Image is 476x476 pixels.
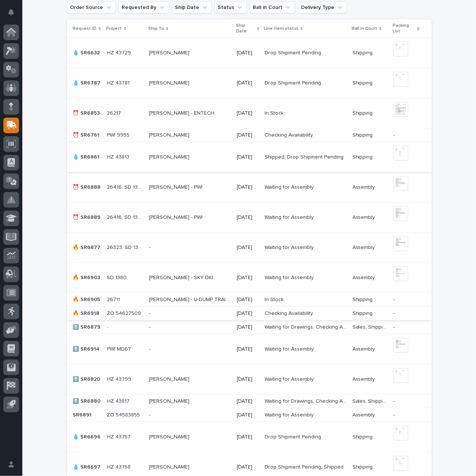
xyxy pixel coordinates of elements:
p: PWI MD67 [107,345,133,352]
p: [PERSON_NAME] - PWI [149,183,204,191]
p: 26711 [107,295,122,303]
p: HZ 43729 [107,48,133,56]
p: [DATE] [237,346,259,352]
p: ⏰ SR6889 [73,213,102,221]
p: - [149,345,152,352]
p: 🔥 SR6903 [73,273,102,281]
tr: ⏰ SR6761⏰ SR6761 PWI 9955PWI 9955 [PERSON_NAME][PERSON_NAME] [DATE]Checking AvailabilityChecking ... [67,128,432,142]
p: Assembly [352,410,377,418]
p: [PERSON_NAME] [149,375,191,383]
button: Notifications [3,4,19,20]
p: Waiting for Drawings, Checking Availability [265,323,348,330]
p: ⬆️ SR6879 [73,323,102,330]
p: HZ 43757 [107,432,132,440]
p: Shipping [352,131,374,138]
p: - [393,412,419,418]
p: [DATE] [237,80,259,86]
tr: 💧 SR6861💧 SR6861 HZ 43813HZ 43813 [PERSON_NAME][PERSON_NAME] [DATE]Shipped, Drop Shipment Pending... [67,142,432,172]
p: [PERSON_NAME] [149,79,191,86]
p: Checking Availability [265,131,314,138]
p: [DATE] [237,324,259,330]
p: Drop Shipment Pending [265,48,323,56]
p: Shipping [352,432,374,440]
tr: 🔥 SR6918🔥 SR6918 ZO 54627509ZO 54627509 -- [DATE]Checking AvailabilityChecking Availability Shipp... [67,307,432,320]
p: [PERSON_NAME] - ENTECH [149,109,216,116]
p: Shipping [352,295,374,303]
p: Shipping [352,153,374,160]
p: Shipping [352,463,374,470]
p: Waiting for Assembly [265,345,315,352]
p: Waiting for Assembly [265,183,315,191]
p: Packing List [393,22,415,35]
p: 💧 SR6696 [73,432,102,440]
p: Shipping [352,309,374,317]
p: Sales, Shipping [352,397,389,405]
p: ⬆️ SR6820 [73,375,102,383]
p: - [393,132,419,138]
p: ZO 54627509 [107,309,143,317]
p: 💧 SR6632 [73,48,102,56]
p: Project [106,25,122,33]
p: Shipped, Drop Shipment Pending [265,153,345,160]
p: HZ 43758 [107,463,132,470]
p: 26217 [107,109,123,116]
tr: ⏰ SR6889⏰ SR6889 26416, SD 137926416, SD 1379 [PERSON_NAME] - PWI[PERSON_NAME] - PWI [DATE]Waitin... [67,202,432,233]
p: Waiting for Assembly [265,375,315,383]
p: [DATE] [237,132,259,138]
p: 💧 SR6787 [73,79,102,86]
p: [PERSON_NAME] [149,131,191,138]
p: [DATE] [237,110,259,116]
tr: 💧 SR6787💧 SR6787 HZ 43781HZ 43781 [PERSON_NAME][PERSON_NAME] [DATE]Drop Shipment PendingDrop Ship... [67,68,432,98]
p: - [107,323,110,330]
p: [DATE] [237,245,259,251]
p: Assembly [352,375,377,383]
p: ⬆️ SR6880 [73,397,102,405]
button: Status [215,1,247,13]
button: Ball in Court [250,1,295,13]
p: 26416, SD 1379 [107,213,145,221]
p: 🔥 SR6918 [73,309,101,317]
p: [DATE] [237,184,259,191]
p: HZ 43799 [107,375,133,383]
tr: 🔥 SR6905🔥 SR6905 2671126711 [PERSON_NAME] - U-DUMP TRAILERS[PERSON_NAME] - U-DUMP TRAILERS [DATE]... [67,293,432,307]
p: Ball in Court [352,25,377,33]
p: Ship To [148,25,164,33]
p: [DATE] [237,412,259,418]
p: 26416, SD 1378 [107,183,145,191]
p: Waiting for Assembly [265,410,315,418]
p: - [393,297,419,303]
p: [DATE] [237,434,259,440]
p: 26323, SD 1375 [107,243,145,251]
p: - [393,310,419,317]
p: [DATE] [237,398,259,405]
p: [DATE] [237,376,259,383]
p: Shipping [352,48,374,56]
tr: ⬆️ SR6880⬆️ SR6880 HZ 43817HZ 43817 [PERSON_NAME][PERSON_NAME] [DATE]Waiting for Drawings, Checki... [67,394,432,408]
p: PWI 9955 [107,131,131,138]
p: [PERSON_NAME] [149,48,191,56]
tr: 💧 SR6696💧 SR6696 HZ 43757HZ 43757 [PERSON_NAME][PERSON_NAME] [DATE]Drop Shipment PendingDrop Ship... [67,422,432,452]
p: [DATE] [237,297,259,303]
p: Line item status [264,25,298,33]
p: [PERSON_NAME] - SKY DKI [149,273,214,281]
div: Notifications [9,9,19,21]
p: - [149,410,152,418]
p: [DATE] [237,310,259,317]
p: - [393,398,419,405]
p: SD 1380 [107,273,128,281]
p: - [149,309,152,317]
p: - [149,323,152,330]
p: Request ID [73,25,97,33]
p: Shipping [352,109,374,116]
p: 💧 SR6861 [73,153,101,160]
p: Ship Date [236,22,255,35]
p: [PERSON_NAME] [149,397,191,405]
p: 🔥 SR6877 [73,243,102,251]
p: Assembly [352,213,377,221]
p: HZ 43817 [107,397,131,405]
p: [DATE] [237,50,259,56]
p: SR6891 [73,410,93,418]
p: Sales, Shipping [352,323,389,330]
p: [DATE] [237,275,259,281]
p: 🔥 SR6905 [73,295,102,303]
